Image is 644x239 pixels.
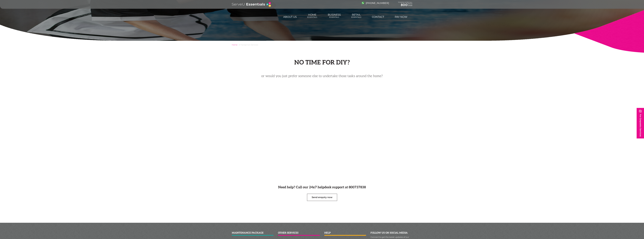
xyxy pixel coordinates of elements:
[362,2,389,5] a: [PHONE_NUMBER]
[307,16,317,18] span: Essentials
[232,185,412,189] h4: Need help? Call our 24x7 helpdesk support at 800737838
[324,232,366,236] h2: help
[639,110,642,113] img: image
[637,108,644,138] a: For Corporate Services
[327,12,341,20] a: BusinessEssentials
[259,74,385,78] p: or would you just prefer someone else to undertake those tasks around the home?
[398,2,412,7] div: TO KNOW MORE CALL SERVEU
[283,14,297,20] a: About us
[401,3,408,7] span: 800
[328,16,341,18] span: Essentials
[240,44,258,46] span: Handyman Services
[278,232,320,236] h2: other services
[362,2,364,4] img: image
[351,16,361,18] span: Essentials
[307,12,318,20] a: HomeEssentials
[232,59,412,66] h2: No time for DIY?
[371,14,385,20] a: Contact
[394,14,408,20] a: Pay Now
[351,12,362,20] a: RetailEssentials
[398,3,412,7] a: 800737838
[232,2,271,7] img: logo
[307,194,337,201] a: Send enquiry now
[371,232,412,236] h2: follow us on social media
[232,44,237,46] a: Home
[232,232,274,236] h2: Maintenance package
